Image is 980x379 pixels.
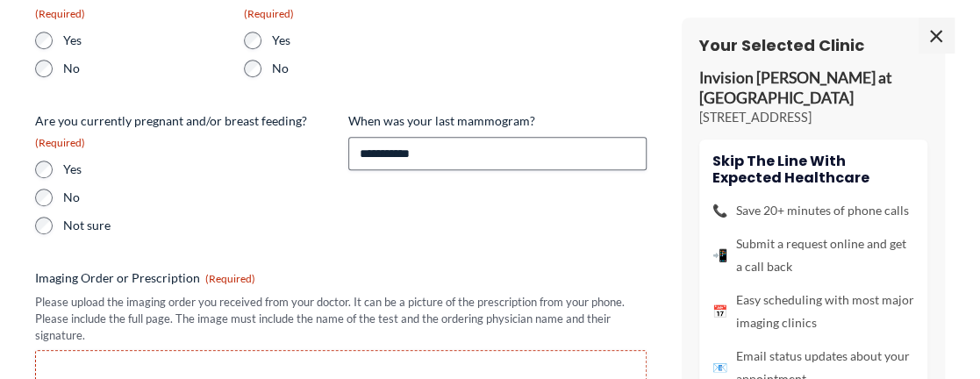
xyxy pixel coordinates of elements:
[699,35,927,55] h3: Your Selected Clinic
[63,161,334,178] label: Yes
[35,112,334,150] legend: Are you currently pregnant and/or breast feeding?
[35,136,85,149] span: (Required)
[712,199,914,222] li: Save 20+ minutes of phone calls
[348,112,647,130] label: When was your last mammogram?
[205,272,255,285] span: (Required)
[712,244,727,267] span: 📲
[712,289,914,334] li: Easy scheduling with most major imaging clinics
[699,109,927,126] p: [STREET_ADDRESS]
[63,189,334,206] label: No
[919,18,954,53] span: ×
[712,232,914,278] li: Submit a request online and get a call back
[63,217,334,234] label: Not sure
[712,153,914,186] h4: Skip the line with Expected Healthcare
[699,68,927,109] p: Invision [PERSON_NAME] at [GEOGRAPHIC_DATA]
[712,356,727,379] span: 📧
[712,300,727,323] span: 📅
[272,32,439,49] label: Yes
[272,60,439,77] label: No
[63,32,230,49] label: Yes
[63,60,230,77] label: No
[35,294,647,343] div: Please upload the imaging order you received from your doctor. It can be a picture of the prescri...
[35,269,647,287] label: Imaging Order or Prescription
[35,7,85,20] span: (Required)
[712,199,727,222] span: 📞
[244,7,294,20] span: (Required)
